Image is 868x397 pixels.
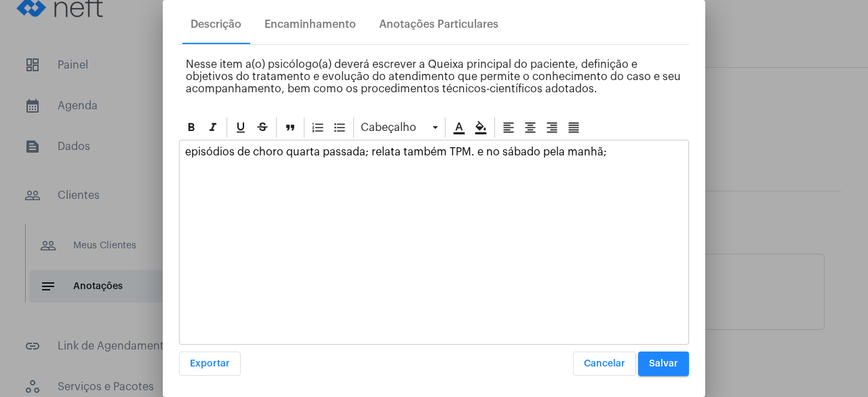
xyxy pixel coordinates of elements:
[179,352,241,376] button: Exportar
[252,117,273,138] div: Strike
[379,18,498,31] div: Anotações Particulares
[231,117,251,138] div: Sublinhado
[584,359,625,368] span: Cancelar
[649,359,678,368] span: Salvar
[520,117,540,138] div: Alinhar ao centro
[471,117,491,138] div: Cor de fundo
[264,18,356,31] div: Encaminhamento
[357,117,441,138] div: Cabeçalho
[190,359,230,368] span: Exportar
[191,18,241,31] div: Descrição
[542,117,562,138] div: Alinhar à direita
[186,59,681,94] span: Nesse item a(o) psicólogo(a) deverá escrever a Queixa principal do paciente, definição e objetivo...
[280,117,300,138] div: Blockquote
[449,117,469,138] div: Cor do texto
[185,146,683,158] p: episódios de choro quarta passada; relata também TPM. e no sábado pela manhã;
[498,117,519,138] div: Alinhar à esquerda
[573,352,636,376] button: Cancelar
[330,117,350,138] div: Bullet List
[203,117,223,138] div: Itálico
[308,117,328,138] div: Ordered List
[564,117,584,138] div: Alinhar justificado
[638,352,689,376] button: Salvar
[181,117,201,138] div: Negrito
